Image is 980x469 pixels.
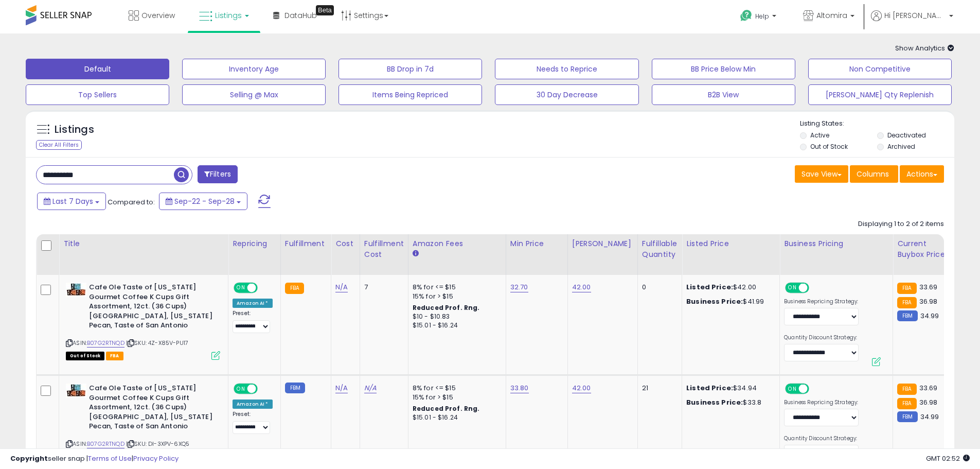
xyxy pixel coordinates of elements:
[233,299,273,308] div: Amazon AI *
[686,398,772,407] div: $33.8
[89,384,214,434] b: Cafe Ole Taste of [US_STATE] Gourmet Coffee K Cups Gift Assortment, 12ct. (36 Cups) [GEOGRAPHIC_D...
[126,339,188,347] span: | SKU: 4Z-X85V-PU17
[10,454,48,463] strong: Copyright
[316,5,334,15] div: Tooltip anchor
[66,352,104,360] span: All listings that are currently out of stock and unavailable for purchase on Amazon
[895,43,954,53] span: Show Analytics
[215,10,242,21] span: Listings
[88,454,132,463] a: Terms of Use
[784,298,859,305] label: Business Repricing Strategy:
[413,321,498,330] div: $15.01 - $16.24
[920,412,939,422] span: 34.99
[413,249,419,258] small: Amazon Fees.
[784,238,888,249] div: Business Pricing
[808,59,952,79] button: Non Competitive
[897,411,917,422] small: FBM
[816,10,847,21] span: Altomira
[413,303,480,312] b: Reduced Prof. Rng.
[413,413,498,422] div: $15.01 - $16.24
[808,385,824,393] span: OFF
[884,10,946,21] span: Hi [PERSON_NAME]
[413,292,498,301] div: 15% for > $15
[857,169,889,179] span: Columns
[686,383,733,393] b: Listed Price:
[920,311,939,321] span: 34.99
[89,283,214,333] b: Cafe Ole Taste of [US_STATE] Gourmet Coffee K Cups Gift Assortment, 12ct. (36 Cups) [GEOGRAPHIC_D...
[413,283,498,292] div: 8% for <= $15
[36,140,82,150] div: Clear All Filters
[642,384,674,393] div: 21
[413,404,480,413] b: Reduced Prof. Rng.
[786,284,799,292] span: ON
[413,312,498,321] div: $10 - $10.83
[810,131,829,140] label: Active
[233,399,273,409] div: Amazon AI *
[133,454,179,463] a: Privacy Policy
[108,197,155,207] span: Compared to:
[919,297,938,306] span: 36.98
[338,59,482,79] button: BB Drop in 7d
[784,435,859,442] label: Quantity Discount Strategy:
[87,339,124,348] a: B07G2RTNQD
[63,238,224,249] div: Title
[66,283,220,359] div: ASIN:
[572,238,633,249] div: [PERSON_NAME]
[335,282,348,292] a: N/A
[926,454,970,463] span: 2025-10-6 02:52 GMT
[26,84,169,105] button: Top Sellers
[652,84,795,105] button: B2B View
[233,238,276,249] div: Repricing
[897,310,917,321] small: FBM
[642,283,674,292] div: 0
[858,219,944,229] div: Displaying 1 to 2 of 2 items
[364,383,377,393] a: N/A
[652,59,795,79] button: BB Price Below Min
[52,196,93,206] span: Last 7 Days
[897,297,916,308] small: FBA
[233,411,273,434] div: Preset:
[784,334,859,341] label: Quantity Discount Strategy:
[897,283,916,294] small: FBA
[510,282,528,292] a: 32.70
[235,284,247,292] span: ON
[338,84,482,105] button: Items Being Repriced
[795,165,848,183] button: Save View
[126,440,189,448] span: | SKU: DI-3XPV-6XQ5
[919,383,938,393] span: 33.69
[87,440,124,448] a: B07G2RTNQD
[285,283,304,294] small: FBA
[642,238,678,260] div: Fulfillable Quantity
[686,283,772,292] div: $42.00
[897,238,950,260] div: Current Buybox Price
[686,397,743,407] b: Business Price:
[182,59,326,79] button: Inventory Age
[285,383,305,393] small: FBM
[887,142,915,151] label: Archived
[182,84,326,105] button: Selling @ Max
[784,399,859,406] label: Business Repricing Strategy:
[413,238,502,249] div: Amazon Fees
[919,397,938,407] span: 36.98
[810,142,848,151] label: Out of Stock
[732,2,787,33] a: Help
[159,193,247,210] button: Sep-22 - Sep-28
[335,383,348,393] a: N/A
[495,59,638,79] button: Needs to Reprice
[256,385,273,393] span: OFF
[256,284,273,292] span: OFF
[55,123,94,137] h5: Listings
[850,165,898,183] button: Columns
[66,283,86,297] img: 51urCVplOVL._SL40_.jpg
[233,310,273,333] div: Preset:
[800,119,954,129] p: Listing States:
[740,9,753,22] i: Get Help
[572,282,591,292] a: 42.00
[900,165,944,183] button: Actions
[413,384,498,393] div: 8% for <= $15
[510,238,563,249] div: Min Price
[572,383,591,393] a: 42.00
[808,284,824,292] span: OFF
[335,238,355,249] div: Cost
[66,384,86,398] img: 51urCVplOVL._SL40_.jpg
[686,282,733,292] b: Listed Price:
